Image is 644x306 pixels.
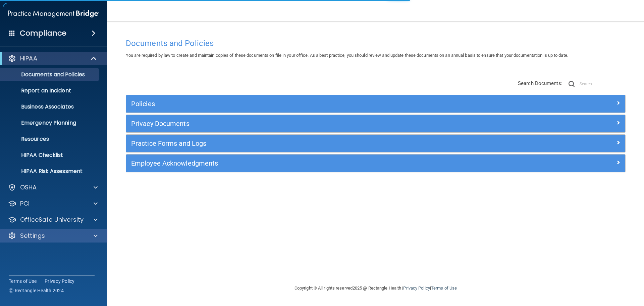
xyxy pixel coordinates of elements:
p: HIPAA Risk Assessment [4,168,96,175]
a: OfficeSafe University [8,216,98,224]
p: HIPAA [20,54,37,62]
a: Privacy Policy [45,278,75,285]
h4: Documents and Policies [126,39,626,48]
h4: Compliance [20,29,66,38]
a: Terms of Use [9,278,37,285]
p: Settings [20,232,45,240]
a: Terms of Use [431,286,457,291]
a: Employee Acknowledgments [131,158,620,169]
h5: Privacy Documents [131,120,495,127]
a: Privacy Policy [403,286,430,291]
p: HIPAA Checklist [4,152,96,159]
span: You are required by law to create and maintain copies of these documents on file in your office. ... [126,53,568,58]
h5: Policies [131,100,495,107]
img: PMB logo [8,7,99,20]
p: Report an Incident [4,87,96,94]
a: HIPAA [8,54,97,62]
div: Copyright © All rights reserved 2025 @ Rectangle Health | | [253,277,498,299]
img: ic-search.3b580494.png [569,81,575,87]
h5: Employee Acknowledgments [131,160,495,167]
p: Business Associates [4,103,96,110]
iframe: Drift Widget Chat Controller [528,258,636,285]
a: Settings [8,232,98,240]
h5: Practice Forms and Logs [131,140,495,147]
p: OSHA [20,183,37,191]
span: Search Documents: [518,80,562,86]
p: Emergency Planning [4,120,96,126]
a: OSHA [8,183,98,191]
p: Resources [4,136,96,142]
a: Privacy Documents [131,118,620,129]
a: Policies [131,98,620,109]
input: Search [580,79,626,89]
a: Practice Forms and Logs [131,138,620,149]
a: PCI [8,200,98,208]
p: Documents and Policies [4,71,96,78]
p: OfficeSafe University [20,216,84,224]
p: PCI [20,200,30,208]
span: Ⓒ Rectangle Health 2024 [9,287,64,294]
